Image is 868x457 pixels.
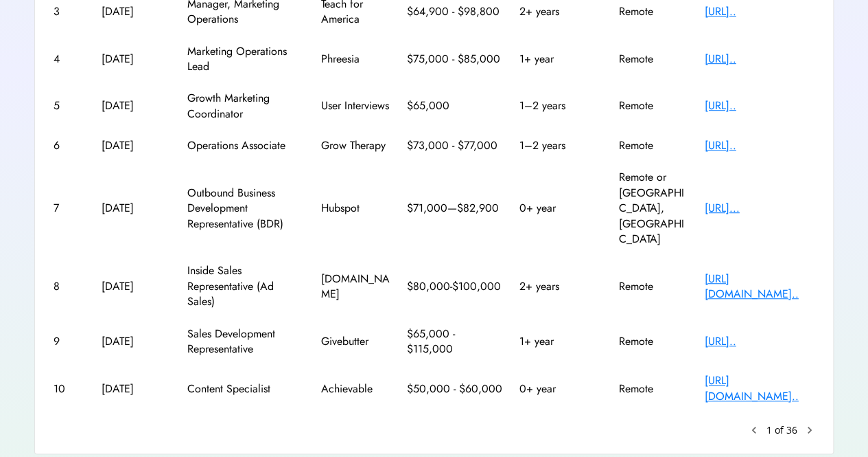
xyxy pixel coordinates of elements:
[406,4,502,19] div: $64,900 - $98,800
[406,138,502,153] div: $73,000 - $77,000
[619,279,688,294] div: Remote
[54,138,84,153] div: 6
[406,279,502,294] div: $80,000-$100,000
[619,52,688,67] div: Remote
[406,326,502,357] div: $65,000 - $115,000
[705,98,814,113] div: [URL]..
[102,279,170,294] div: [DATE]
[102,381,170,397] div: [DATE]
[54,201,84,216] div: 7
[187,381,304,397] div: Content Specialist
[519,98,602,113] div: 1–2 years
[803,423,817,437] button: chevron_right
[766,423,797,437] div: 1 of 36
[705,138,814,153] div: [URL]..
[519,4,602,19] div: 2+ years
[705,271,814,302] div: [URL][DOMAIN_NAME]..
[619,4,688,19] div: Remote
[519,138,602,153] div: 1–2 years
[619,381,688,397] div: Remote
[54,381,84,397] div: 10
[406,381,502,397] div: $50,000 - $60,000
[321,52,390,67] div: Phreesia
[187,91,304,122] div: Growth Marketing Coordinator
[519,52,602,67] div: 1+ year
[705,334,814,349] div: [URL]..
[187,326,304,357] div: Sales Development Representative
[102,98,170,113] div: [DATE]
[321,334,390,349] div: Givebutter
[406,201,502,216] div: $71,000—$82,900
[406,98,502,113] div: $65,000
[321,271,390,302] div: [DOMAIN_NAME]
[321,201,390,216] div: Hubspot
[705,201,814,216] div: [URL]...
[102,138,170,153] div: [DATE]
[519,334,602,349] div: 1+ year
[519,381,602,397] div: 0+ year
[406,52,502,67] div: $75,000 - $85,000
[187,186,304,232] div: Outbound Business Development Representative (BDR)
[321,98,390,113] div: User Interviews
[54,52,84,67] div: 4
[187,138,304,153] div: Operations Associate
[102,334,170,349] div: [DATE]
[321,381,390,397] div: Achievable
[54,98,84,113] div: 5
[102,201,170,216] div: [DATE]
[54,334,84,349] div: 9
[102,4,170,19] div: [DATE]
[187,44,304,75] div: Marketing Operations Lead
[54,4,84,19] div: 3
[187,263,304,309] div: Inside Sales Representative (Ad Sales)
[102,52,170,67] div: [DATE]
[619,98,688,113] div: Remote
[519,201,602,216] div: 0+ year
[519,279,602,294] div: 2+ years
[619,138,688,153] div: Remote
[619,170,688,247] div: Remote or [GEOGRAPHIC_DATA], [GEOGRAPHIC_DATA]
[54,279,84,294] div: 8
[747,423,761,437] button: keyboard_arrow_left
[321,138,390,153] div: Grow Therapy
[705,52,814,67] div: [URL]..
[705,373,814,404] div: [URL][DOMAIN_NAME]..
[619,334,688,349] div: Remote
[705,4,814,19] div: [URL]..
